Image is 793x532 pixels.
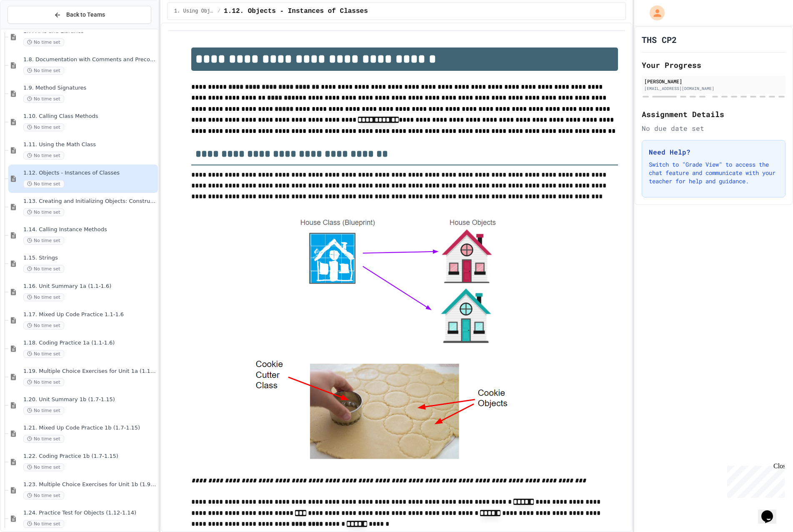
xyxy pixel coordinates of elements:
span: No time set [23,435,64,443]
span: Back to Teams [66,10,105,19]
span: 1.16. Unit Summary 1a (1.1-1.6) [23,283,156,290]
button: Back to Teams [8,6,151,24]
div: Chat with us now!Close [3,3,58,53]
span: No time set [23,208,64,216]
div: No due date set [642,123,785,133]
span: No time set [23,38,64,46]
h2: Assignment Details [642,108,785,120]
span: No time set [23,463,64,471]
h3: Need Help? [649,147,778,157]
span: 1.15. Strings [23,255,156,262]
span: 1.24. Practice Test for Objects (1.12-1.14) [23,510,156,517]
span: 1.18. Coding Practice 1a (1.1-1.6) [23,340,156,347]
span: 1.23. Multiple Choice Exercises for Unit 1b (1.9-1.15) [23,481,156,488]
span: No time set [23,152,64,160]
span: 1.20. Unit Summary 1b (1.7-1.15) [23,396,156,403]
span: No time set [23,492,64,500]
span: 1.14. Calling Instance Methods [23,226,156,233]
span: 1.12. Objects - Instances of Classes [224,6,368,16]
h1: THS CP2 [642,34,677,45]
span: No time set [23,95,64,103]
span: 1.19. Multiple Choice Exercises for Unit 1a (1.1-1.6) [23,368,156,375]
span: 1.11. Using the Math Class [23,141,156,148]
span: No time set [23,520,64,528]
span: 1.13. Creating and Initializing Objects: Constructors [23,198,156,205]
span: 1.17. Mixed Up Code Practice 1.1-1.6 [23,311,156,318]
span: No time set [23,180,64,188]
div: [EMAIL_ADDRESS][DOMAIN_NAME] [644,85,783,92]
div: [PERSON_NAME] [644,77,783,85]
iframe: chat widget [758,499,785,524]
h2: Your Progress [642,59,785,71]
span: 1.8. Documentation with Comments and Preconditions [23,56,156,63]
span: No time set [23,378,64,386]
span: No time set [23,265,64,273]
span: 1.21. Mixed Up Code Practice 1b (1.7-1.15) [23,425,156,432]
span: 1.12. Objects - Instances of Classes [23,170,156,177]
span: / [218,8,220,15]
div: My Account [641,3,667,22]
span: 1.9. Method Signatures [23,85,156,92]
span: No time set [23,322,64,330]
iframe: chat widget [724,462,785,498]
span: 1.10. Calling Class Methods [23,113,156,120]
span: No time set [23,350,64,358]
span: 1. Using Objects and Methods [174,8,214,15]
span: No time set [23,407,64,415]
p: Switch to "Grade View" to access the chat feature and communicate with your teacher for help and ... [649,160,778,185]
span: No time set [23,123,64,131]
span: 1.22. Coding Practice 1b (1.7-1.15) [23,453,156,460]
span: No time set [23,293,64,301]
span: No time set [23,67,64,75]
span: No time set [23,237,64,245]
